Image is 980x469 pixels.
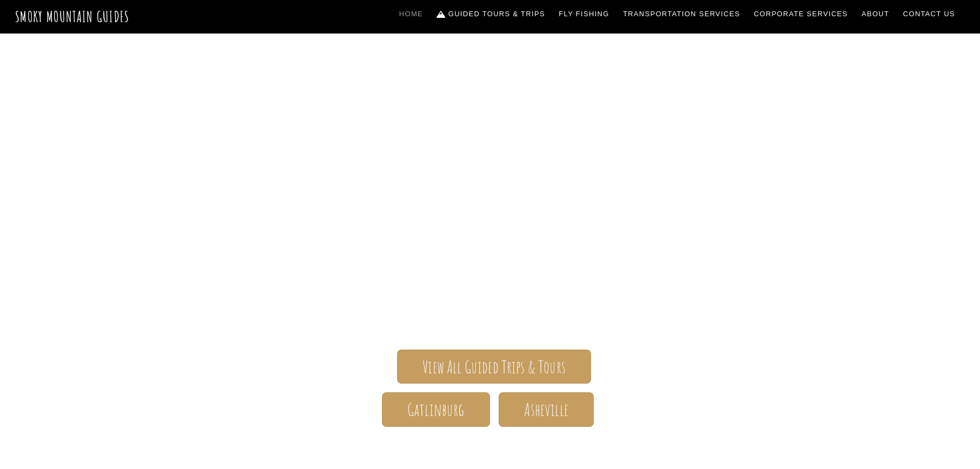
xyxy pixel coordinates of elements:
span: Gatlinburg [407,404,465,416]
span: The ONLY one-stop, full Service Guide Company for the Gatlinburg and [GEOGRAPHIC_DATA] side of th... [177,234,803,318]
a: Home [395,3,427,25]
span: View All Guided Trips & Tours [422,361,566,373]
span: Smoky Mountain Guides [177,180,803,234]
a: Gatlinburg [382,392,490,426]
a: View All Guided Trips & Tours [397,350,591,384]
span: Asheville [524,404,568,416]
a: Transportation Services [619,3,744,25]
a: Fly Fishing [555,3,614,25]
a: Guided Tours & Trips [433,3,549,25]
a: Contact Us [899,3,959,25]
a: Corporate Services [750,3,853,25]
a: About [857,3,894,25]
a: Asheville [499,392,594,426]
a: Smoky Mountain Guides [15,8,130,25]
